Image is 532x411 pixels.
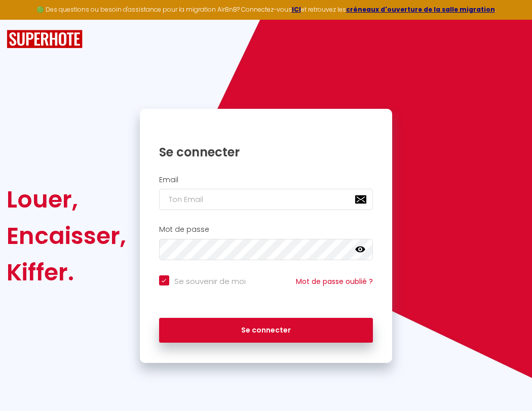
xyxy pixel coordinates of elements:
[159,225,373,234] h2: Mot de passe
[159,318,373,343] button: Se connecter
[159,144,373,160] h1: Se connecter
[7,181,126,218] div: Louer,
[159,189,373,210] input: Ton Email
[7,218,126,254] div: Encaisser,
[7,254,126,291] div: Kiffer.
[7,30,83,49] img: SuperHote logo
[296,276,373,286] a: Mot de passe oublié ?
[159,176,373,184] h2: Email
[346,5,495,14] a: créneaux d'ouverture de la salle migration
[292,5,301,14] a: ICI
